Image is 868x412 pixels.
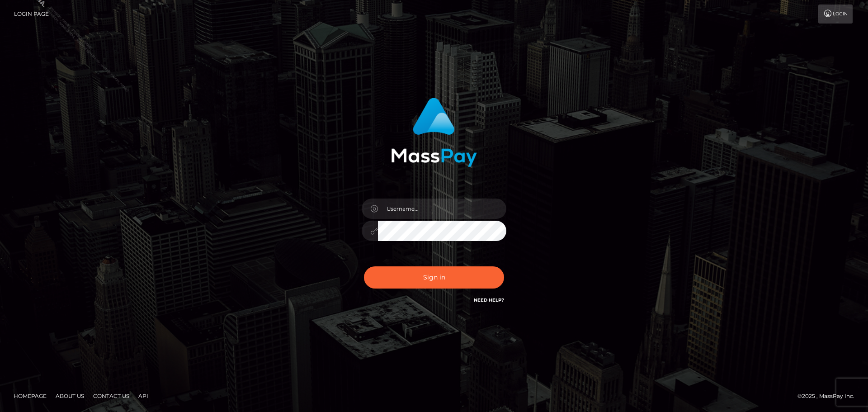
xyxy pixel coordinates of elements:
[797,391,861,401] div: © 2025 , MassPay Inc.
[52,389,88,403] a: About Us
[10,389,50,403] a: Homepage
[818,5,853,24] a: Login
[90,389,133,403] a: Contact Us
[378,199,506,219] input: Username...
[14,5,49,24] a: Login Page
[135,389,152,403] a: API
[364,266,504,289] button: Sign in
[391,98,477,167] img: MassPay Login
[474,297,504,303] a: Need Help?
